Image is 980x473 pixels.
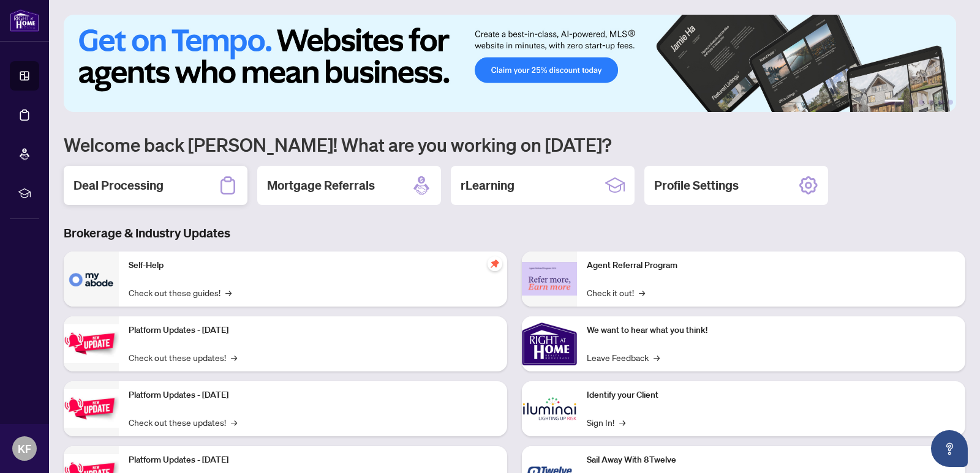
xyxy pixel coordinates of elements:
img: logo [10,9,39,32]
button: 1 [884,100,904,105]
img: Agent Referral Program [522,262,577,296]
span: → [639,286,645,299]
span: → [654,351,660,364]
a: Check out these guides!→ [129,286,232,299]
h2: Deal Processing [73,177,164,194]
span: pushpin [488,256,502,271]
p: We want to hear what you think! [587,324,956,337]
span: → [225,286,232,299]
h2: rLearning [461,177,514,194]
img: Platform Updates - July 8, 2025 [64,389,119,428]
img: Slide 0 [64,15,956,112]
a: Check out these updates!→ [129,351,237,364]
h1: Welcome back [PERSON_NAME]! What are you working on [DATE]? [64,133,965,156]
img: Platform Updates - July 21, 2025 [64,324,119,363]
span: → [619,415,625,429]
p: Platform Updates - [DATE] [129,389,497,402]
h2: Profile Settings [654,177,739,194]
button: 4 [929,100,933,105]
button: Open asap [931,430,968,467]
p: Sail Away With 8Twelve [587,453,956,467]
a: Leave Feedback→ [587,351,660,364]
p: Agent Referral Program [587,259,956,272]
a: Check out these updates!→ [129,415,237,429]
button: 5 [938,100,943,105]
h3: Brokerage & Industry Updates [64,225,965,242]
span: → [231,415,237,429]
button: 3 [919,100,924,105]
img: We want to hear what you think! [522,316,577,371]
p: Platform Updates - [DATE] [129,453,497,467]
span: → [231,351,237,364]
h2: Mortgage Referrals [267,177,375,194]
span: KF [18,440,31,457]
a: Check it out!→ [587,286,645,299]
button: 6 [948,100,953,105]
img: Self-Help [64,251,119,307]
a: Sign In!→ [587,415,625,429]
img: Identify your Client [522,381,577,436]
p: Self-Help [129,259,497,272]
p: Platform Updates - [DATE] [129,324,497,337]
button: 2 [909,100,914,105]
p: Identify your Client [587,389,956,402]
